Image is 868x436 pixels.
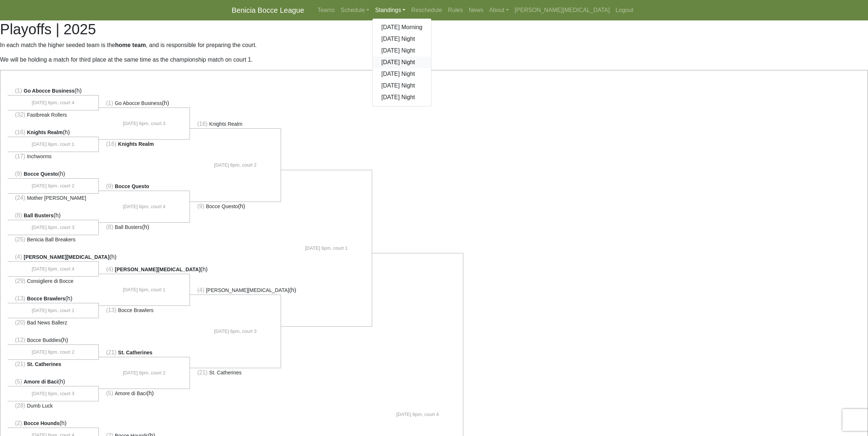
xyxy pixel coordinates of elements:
span: (5) [106,390,113,396]
a: Standings [372,3,408,17]
span: Knights Realm [209,121,242,127]
span: [DATE] 6pm, court 3 [32,390,74,397]
span: (16) [197,121,207,127]
span: [DATE] 6pm, court 4 [32,265,74,273]
span: [DATE] 6pm, court 4 [123,203,166,210]
span: (13) [15,295,25,301]
span: [PERSON_NAME][MEDICAL_DATA] [115,266,201,272]
span: [DATE] 6pm, court 1 [32,307,74,314]
span: [DATE] 6pm, court 4 [32,99,74,106]
li: (h) [8,419,99,428]
span: (25) [15,236,25,242]
li: (h) [8,253,99,262]
span: [DATE] 6pm, court 2 [214,161,257,169]
span: (8) [15,212,22,218]
li: (h) [99,265,190,274]
span: Bocce Brawlers [118,307,153,313]
li: (h) [8,211,99,220]
span: [DATE] 6pm, court 3 [123,120,166,127]
a: Schedule [338,3,372,17]
span: Amore di Baci [24,379,58,385]
span: (9) [197,203,205,209]
span: Ball Busters [24,213,54,218]
a: [DATE] Night [373,33,431,45]
li: (h) [99,99,190,108]
span: (20) [15,319,25,326]
span: Mother [PERSON_NAME] [27,195,86,201]
span: (21) [15,361,25,367]
span: (1) [15,87,22,94]
a: [DATE] Night [373,80,431,92]
span: Bocce Questo [206,203,238,209]
span: Consigliere di Bocce [27,278,74,284]
span: (9) [15,171,22,177]
span: [DATE] 6pm, court 4 [396,411,439,418]
span: (2) [15,420,22,426]
span: (5) [15,378,22,385]
li: (h) [8,170,99,179]
span: (1) [106,100,113,106]
a: [PERSON_NAME][MEDICAL_DATA] [512,3,613,17]
span: (17) [15,153,25,159]
span: Bad News Ballerz [27,320,67,326]
strong: home team [115,42,146,48]
span: Dumb Luck [27,403,53,409]
a: Benicia Bocce League [232,3,304,17]
span: Inchworms [27,153,52,159]
a: [DATE] Night [373,45,431,57]
span: (4) [15,254,22,260]
span: [DATE] 6pm, court 3 [32,224,74,231]
span: (32) [15,112,25,118]
span: (28) [15,402,25,409]
span: [DATE] 6pm, court 1 [32,141,74,148]
span: Knights Realm [118,141,154,147]
li: (h) [8,377,99,386]
span: Bocce Buddies [27,337,61,343]
a: [DATE] Morning [373,22,431,33]
a: Rules [445,3,466,17]
span: Amore di Baci [115,390,147,396]
span: (9) [106,183,113,189]
a: Reschedule [408,3,445,17]
span: Bocce Hounds [24,420,59,426]
span: Benicia Ball Breakers [27,237,75,242]
span: (4) [197,287,205,293]
span: (21) [106,349,116,355]
span: (24) [15,195,25,201]
span: [DATE] 6pm, court 3 [214,328,257,335]
span: Go Abocce Business [24,88,75,94]
span: (4) [106,266,113,272]
li: (h) [99,389,190,398]
span: [DATE] 6pm, court 1 [123,286,166,293]
a: Teams [315,3,338,17]
span: Fastbreak Rollers [27,112,67,118]
span: [DATE] 6pm, court 2 [32,349,74,356]
li: (h) [99,222,190,231]
span: Ball Busters [115,224,142,230]
a: About [486,3,512,17]
span: [DATE] 6pm, court 2 [123,369,166,377]
span: (8) [106,224,113,230]
li: (h) [190,202,281,211]
div: Standings [372,18,432,106]
span: (21) [197,369,207,375]
li: (h) [8,294,99,303]
li: (h) [190,286,281,295]
span: (13) [106,307,116,313]
span: St. Catherines [27,361,61,367]
span: [PERSON_NAME][MEDICAL_DATA] [24,254,109,260]
li: (h) [8,336,99,345]
span: St. Catherines [118,350,152,355]
li: (h) [8,128,99,137]
a: [DATE] Night [373,92,431,103]
span: Knights Realm [27,129,63,135]
a: News [466,3,486,17]
span: (16) [15,129,25,135]
li: (h) [8,86,99,96]
span: [DATE] 6pm, court 2 [32,182,74,190]
a: Logout [613,3,637,17]
span: (16) [106,141,116,147]
span: Go Abocce Business [115,100,162,106]
span: Bocce Questo [24,171,58,177]
span: [DATE] 6pm, court 1 [305,245,348,252]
